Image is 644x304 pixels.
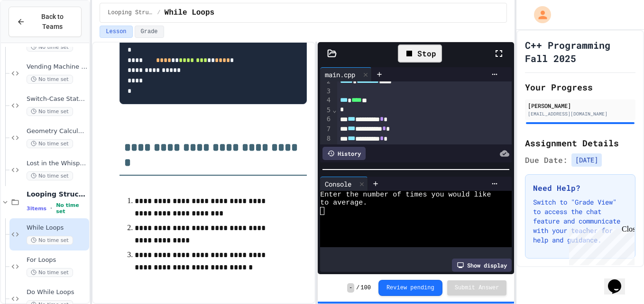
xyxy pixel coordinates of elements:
[27,160,87,168] span: Lost in the Whispering [PERSON_NAME]
[533,197,627,245] p: Switch to "Grade View" to access the chat feature and communicate with your teacher for help and ...
[31,12,74,32] span: Back to Teams
[320,143,332,153] div: 9
[320,125,332,134] div: 7
[571,153,602,167] span: [DATE]
[320,115,332,124] div: 6
[320,87,332,96] div: 3
[320,77,332,86] div: 2
[27,75,73,84] span: No time set
[455,284,499,292] span: Submit Answer
[528,101,633,110] div: [PERSON_NAME]
[320,199,367,207] span: to average.
[27,139,73,148] span: No time set
[528,110,633,117] div: [EMAIL_ADDRESS][DOMAIN_NAME]
[332,106,337,114] span: Fold line
[27,171,73,180] span: No time set
[135,26,164,38] button: Grade
[525,80,635,94] h2: Your Progress
[157,9,160,17] span: /
[447,280,507,295] button: Submit Answer
[320,177,368,191] div: Console
[525,38,635,65] h1: C++ Programming Fall 2025
[525,154,568,166] span: Due Date:
[165,7,215,18] span: While Loops
[322,147,366,160] div: History
[524,4,553,26] div: My Account
[27,95,87,103] span: Switch-Case Statements Example
[360,284,371,292] span: 100
[27,268,73,277] span: No time set
[27,224,87,232] span: While Loops
[27,43,73,52] span: No time set
[320,70,360,80] div: main.cpp
[27,127,87,135] span: Geometry Calculator Version 2
[4,4,65,60] div: Chat with us now!Close
[56,202,87,215] span: No time set
[27,190,87,198] span: Looping Structures
[604,266,635,295] iframe: chat widget
[100,26,132,38] button: Lesson
[50,205,52,212] span: •
[398,45,442,63] div: Stop
[565,225,635,265] iframe: chat widget
[320,96,332,105] div: 4
[320,134,332,143] div: 8
[378,280,442,296] button: Review pending
[27,206,46,212] span: 3 items
[320,191,491,199] span: Enter the number of times you would like
[320,179,356,189] div: Console
[27,288,87,296] span: Do While Loops
[525,136,635,150] h2: Assignment Details
[27,256,87,264] span: For Loops
[347,283,354,293] span: -
[320,67,372,81] div: main.cpp
[452,259,512,272] div: Show display
[320,106,332,115] div: 5
[9,7,82,37] button: Back to Teams
[108,9,153,17] span: Looping Structures
[533,182,627,194] h3: Need Help?
[27,63,87,71] span: Vending Machine Assignment
[27,107,73,116] span: No time set
[356,284,359,292] span: /
[27,236,73,245] span: No time set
